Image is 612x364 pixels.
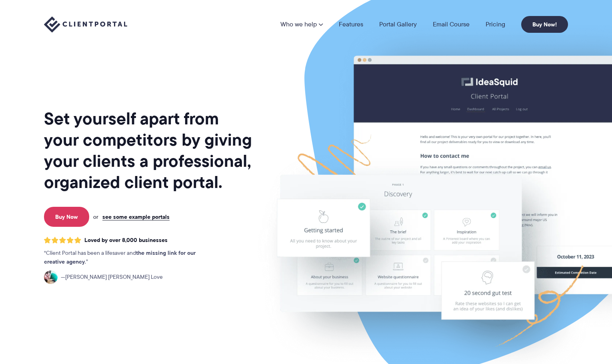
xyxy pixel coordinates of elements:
[44,249,212,266] p: Client Portal has been a lifesaver and .
[379,21,417,28] a: Portal Gallery
[44,207,89,227] a: Buy Now
[280,21,323,28] a: Who we help
[44,108,254,193] h1: Set yourself apart from your competitors by giving your clients a professional, organized client ...
[486,21,505,28] a: Pricing
[93,213,98,220] span: or
[433,21,470,28] a: Email Course
[44,248,196,266] strong: the missing link for our creative agency
[84,237,168,244] span: Loved by over 8,000 businesses
[521,16,568,33] a: Buy Now!
[102,213,170,220] a: see some example portals
[339,21,363,28] a: Features
[61,273,163,282] span: [PERSON_NAME] [PERSON_NAME] Love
